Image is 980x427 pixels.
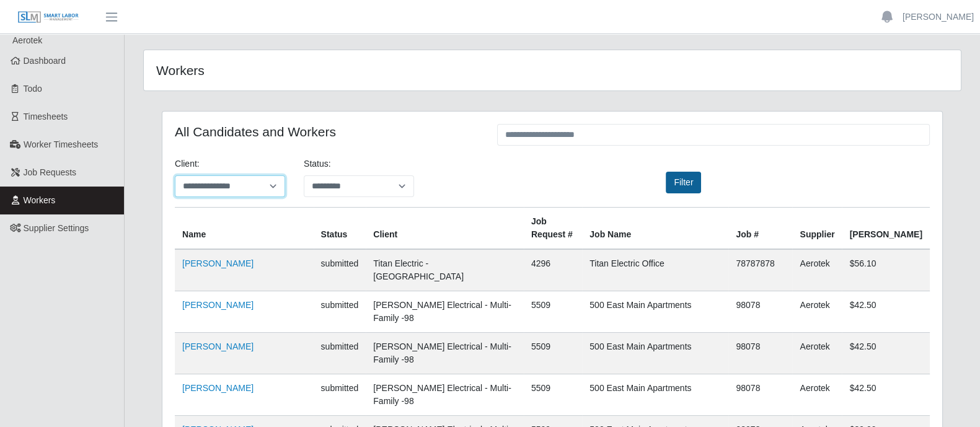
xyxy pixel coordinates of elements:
td: [PERSON_NAME] Electrical - Multi-Family -98 [366,291,524,333]
td: Aerotek [792,333,842,374]
td: 98078 [728,291,792,333]
a: [PERSON_NAME] [182,258,254,268]
td: Aerotek [792,291,842,333]
td: [PERSON_NAME] Electrical - Multi-Family -98 [366,374,524,416]
td: 5509 [524,374,582,416]
a: [PERSON_NAME] [182,383,254,393]
th: Job # [728,208,792,250]
th: Client [366,208,524,250]
td: 4296 [524,249,582,291]
h4: Workers [156,63,475,78]
th: Name [175,208,314,250]
span: Todo [24,84,42,94]
span: Workers [24,195,56,205]
td: submitted [314,249,366,291]
td: 500 East Main Apartments [582,333,728,374]
td: $42.50 [842,291,930,333]
td: submitted [314,374,366,416]
td: Aerotek [792,249,842,291]
span: Aerotek [12,35,42,45]
a: [PERSON_NAME] [182,341,254,351]
td: 98078 [728,374,792,416]
td: Aerotek [792,374,842,416]
td: Titan Electric - [GEOGRAPHIC_DATA] [366,249,524,291]
th: Status [314,208,366,250]
td: submitted [314,333,366,374]
td: submitted [314,291,366,333]
td: 5509 [524,291,582,333]
td: 500 East Main Apartments [582,374,728,416]
td: [PERSON_NAME] Electrical - Multi-Family -98 [366,333,524,374]
span: Worker Timesheets [24,139,98,149]
td: 98078 [728,333,792,374]
td: 500 East Main Apartments [582,291,728,333]
td: $42.50 [842,333,930,374]
label: Client: [175,157,200,170]
span: Supplier Settings [24,223,89,233]
th: [PERSON_NAME] [842,208,930,250]
a: [PERSON_NAME] [182,300,254,310]
td: $56.10 [842,249,930,291]
th: Job Request # [524,208,582,250]
td: 78787878 [728,249,792,291]
h4: All Candidates and Workers [175,124,479,139]
td: Titan Electric Office [582,249,728,291]
a: [PERSON_NAME] [903,11,974,24]
button: Filter [666,172,701,193]
td: $42.50 [842,374,930,416]
span: Job Requests [24,167,77,177]
span: Dashboard [24,56,66,66]
span: Timesheets [24,112,68,121]
img: SLM Logo [17,11,79,24]
label: Status: [304,157,331,170]
td: 5509 [524,333,582,374]
th: Job Name [582,208,728,250]
th: Supplier [792,208,842,250]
